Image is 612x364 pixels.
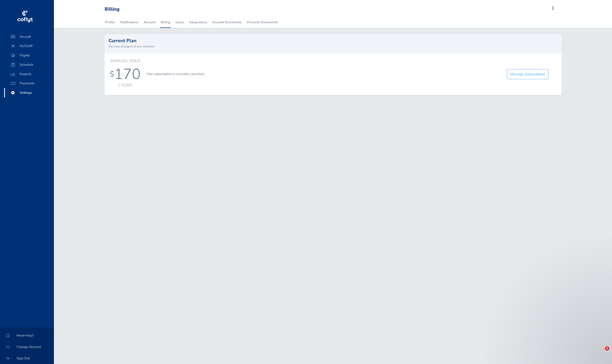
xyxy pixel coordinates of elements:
a: Account [143,17,156,28]
a: Users [175,17,185,28]
span: Settings [9,88,49,97]
div: 170 [114,65,141,83]
small: You may change it at any moment. [109,44,558,49]
a: Profile [105,17,116,28]
span: N152MF [9,41,49,51]
a: Integrations [189,17,208,28]
span: 2 [605,346,609,351]
h6: Annual Solo [110,59,141,63]
span: Payments [9,79,49,88]
span: Schedule [9,60,49,69]
a: Manage Subscription [507,69,549,79]
p: Your subscription is currently cancelled [146,71,499,77]
div: / year [110,83,141,88]
iframe: Intercom live chat [594,346,607,359]
span: Sign Out [6,354,48,363]
div: $ [110,70,114,79]
div: Billing [105,6,119,12]
a: Billing [160,17,171,28]
span: Flights [9,51,49,60]
span: Aircraft [9,32,49,41]
span: Need Help? [6,331,48,340]
span: Change Account [6,342,48,352]
img: coflyt logo [16,9,33,25]
a: Notifications [120,17,139,28]
a: Account Documents [212,17,242,28]
span: Reports [9,69,49,79]
h2: Current Plan [109,38,558,43]
a: Personal Documents [246,17,278,28]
